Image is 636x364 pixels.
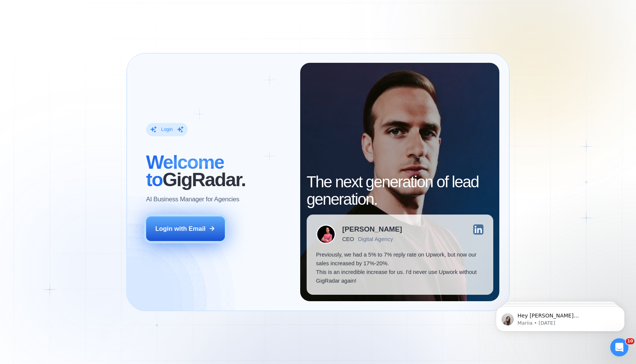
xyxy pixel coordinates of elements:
[610,338,628,356] iframe: Intercom live chat
[342,226,402,233] div: [PERSON_NAME]
[146,195,239,204] p: AI Business Manager for Agencies
[358,236,393,243] div: Digital Agency
[33,29,131,36] p: Message from Mariia, sent 2w ago
[146,216,225,241] button: Login with Email
[155,224,206,233] div: Login with Email
[146,154,291,188] h2: ‍ GigRadar.
[33,22,130,133] span: Hey [PERSON_NAME][EMAIL_ADDRESS][DOMAIN_NAME], Looks like your Upwork agency webdew ran out of co...
[307,173,493,208] h2: The next generation of lead generation.
[316,250,484,285] p: Previously, we had a 5% to 7% reply rate on Upwork, but now our sales increased by 17%-20%. This ...
[161,126,173,133] div: Login
[342,236,354,243] div: CEO
[626,338,634,344] span: 10
[485,291,636,344] iframe: Intercom notifications message
[146,151,224,190] span: Welcome to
